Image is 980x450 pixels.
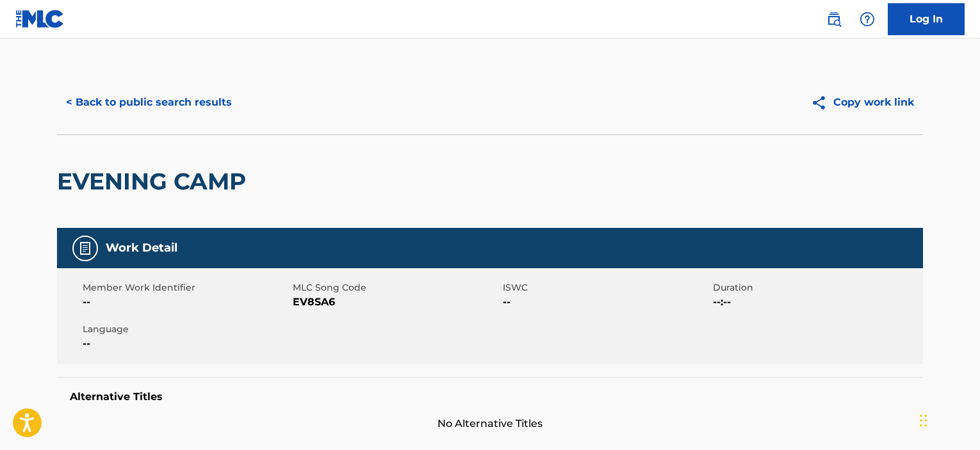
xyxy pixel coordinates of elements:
[916,389,980,450] iframe: Chat Widget
[15,10,65,28] img: MLC Logo
[57,86,241,118] button: < Back to public search results
[83,323,290,336] span: Language
[854,6,880,32] div: Help
[713,294,920,310] span: --:--
[713,281,920,294] span: Duration
[106,241,177,255] h5: Work Detail
[83,281,290,294] span: Member Work Identifier
[826,12,842,27] img: search
[57,167,252,196] h2: EVENING CAMP
[70,390,910,403] h5: Alternative Titles
[860,12,875,27] img: help
[83,294,290,310] span: --
[503,294,710,310] span: --
[920,401,927,440] div: Drag
[293,294,500,310] span: EV8SA6
[57,416,923,431] span: No Alternative Titles
[503,281,710,294] span: ISWC
[78,241,93,256] img: Work Detail
[811,95,833,111] img: Copy work link
[802,86,923,118] button: Copy work link
[293,281,500,294] span: MLC Song Code
[83,336,290,351] span: --
[888,3,965,35] a: Log In
[821,6,847,32] a: Public Search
